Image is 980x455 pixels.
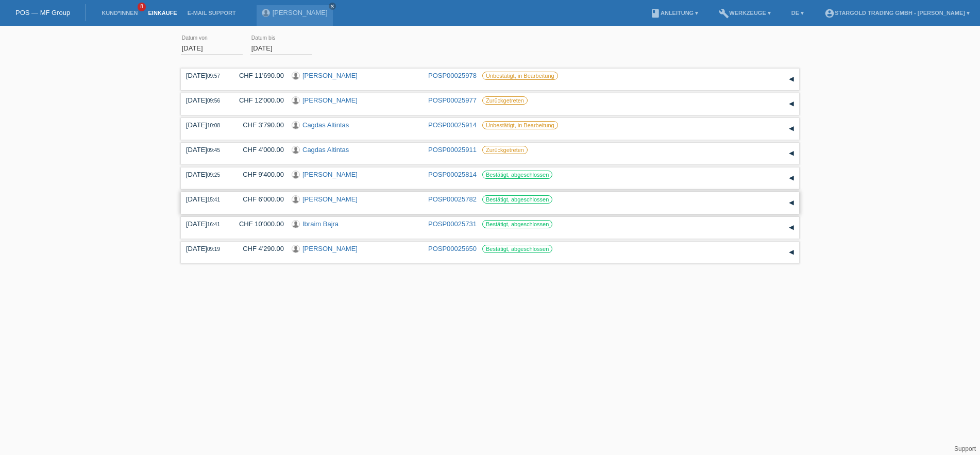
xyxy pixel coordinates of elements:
[207,98,220,104] span: 09:56
[482,96,528,105] label: Zurückgetreten
[235,121,284,129] div: CHF 3'790.00
[428,171,477,178] a: POSP00025814
[330,4,335,9] i: close
[482,220,552,228] label: Bestätigt, abgeschlossen
[143,10,182,16] a: Einkäufe
[186,96,227,104] div: [DATE]
[482,121,558,129] label: Unbestätigt, in Bearbeitung
[428,146,477,154] a: POSP00025911
[186,245,227,252] div: [DATE]
[329,3,336,10] a: close
[302,121,349,129] a: Cagdas Altintas
[428,121,477,129] a: POSP00025914
[235,245,284,252] div: CHF 4'290.00
[235,96,284,104] div: CHF 12'000.00
[186,146,227,154] div: [DATE]
[207,246,220,252] span: 09:19
[186,171,227,178] div: [DATE]
[428,220,477,228] a: POSP00025731
[302,245,358,252] a: [PERSON_NAME]
[714,10,776,16] a: buildWerkzeuge ▾
[235,195,284,203] div: CHF 6'000.00
[824,8,835,19] i: account_circle
[207,147,220,153] span: 09:45
[954,445,976,452] a: Support
[482,171,552,179] label: Bestätigt, abgeschlossen
[235,146,284,154] div: CHF 4'000.00
[96,10,143,16] a: Kund*innen
[786,10,809,16] a: DE ▾
[186,72,227,79] div: [DATE]
[482,245,552,253] label: Bestätigt, abgeschlossen
[302,72,358,79] a: [PERSON_NAME]
[650,8,661,19] i: book
[302,220,339,228] a: Ibraim Bajra
[235,72,284,79] div: CHF 11'690.00
[482,72,558,80] label: Unbestätigt, in Bearbeitung
[719,8,729,19] i: build
[819,10,975,16] a: account_circleStargold Trading GmbH - [PERSON_NAME] ▾
[182,10,241,16] a: E-Mail Support
[138,3,146,11] span: 8
[302,195,358,203] a: [PERSON_NAME]
[207,172,220,178] span: 09:25
[482,146,528,154] label: Zurückgetreten
[186,220,227,228] div: [DATE]
[207,73,220,79] span: 09:57
[235,220,284,228] div: CHF 10'000.00
[235,171,284,178] div: CHF 9'400.00
[302,96,358,104] a: [PERSON_NAME]
[784,195,799,211] div: auf-/zuklappen
[428,195,477,203] a: POSP00025782
[784,72,799,87] div: auf-/zuklappen
[302,146,349,154] a: Cagdas Altintas
[302,171,358,178] a: [PERSON_NAME]
[784,96,799,112] div: auf-/zuklappen
[207,222,220,227] span: 16:41
[15,9,70,16] a: POS — MF Group
[186,195,227,203] div: [DATE]
[207,123,220,128] span: 10:08
[784,146,799,161] div: auf-/zuklappen
[784,121,799,137] div: auf-/zuklappen
[482,195,552,204] label: Bestätigt, abgeschlossen
[186,121,227,129] div: [DATE]
[645,10,703,16] a: bookAnleitung ▾
[273,9,328,16] a: [PERSON_NAME]
[428,72,477,79] a: POSP00025978
[784,245,799,260] div: auf-/zuklappen
[428,245,477,252] a: POSP00025650
[207,197,220,203] span: 15:41
[428,96,477,104] a: POSP00025977
[784,171,799,186] div: auf-/zuklappen
[784,220,799,235] div: auf-/zuklappen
